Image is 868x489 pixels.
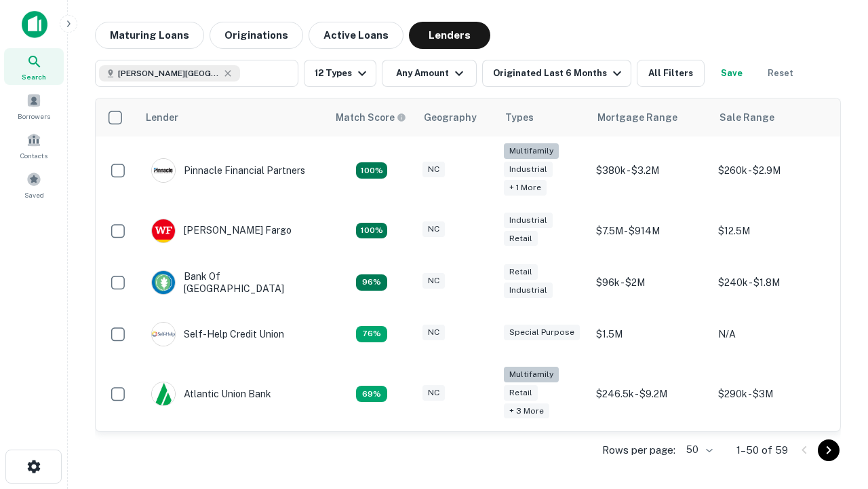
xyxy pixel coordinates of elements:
button: Originated Last 6 Months [482,60,631,87]
a: Search [4,48,64,85]
img: picture [152,159,175,182]
button: Save your search to get updates of matches that match your search criteria. [710,60,753,87]
button: All Filters [637,60,705,87]
iframe: Chat Widget [800,337,868,402]
div: 50 [681,440,715,460]
td: $7.5M - $914M [589,205,711,257]
span: Borrowers [18,111,50,122]
div: Types [505,109,534,126]
div: Multifamily [504,367,559,382]
td: $380k - $3.2M [589,137,711,205]
button: Reset [759,60,802,87]
div: Industrial [504,283,553,298]
a: Borrowers [4,88,64,124]
td: $260k - $2.9M [711,137,833,205]
p: Rows per page: [602,442,675,458]
div: Multifamily [504,143,559,159]
img: capitalize-icon.png [22,11,47,38]
img: picture [152,271,175,294]
div: Special Purpose [504,325,580,340]
th: Lender [138,98,328,137]
button: Lenders [409,22,490,49]
div: + 3 more [504,403,549,419]
div: Retail [504,231,538,247]
div: Retail [504,264,538,280]
div: Sale Range [719,109,774,126]
span: Saved [24,189,44,200]
div: Originated Last 6 Months [493,65,625,81]
td: $240k - $1.8M [711,257,833,308]
button: Originations [210,22,303,49]
span: Contacts [20,150,47,161]
div: Matching Properties: 11, hasApolloMatch: undefined [356,326,387,342]
img: picture [152,323,175,346]
div: + 1 more [504,180,547,196]
div: Geography [424,109,477,126]
img: picture [152,219,175,242]
button: Active Loans [309,22,403,49]
h6: Match Score [336,110,403,125]
button: 12 Types [304,60,376,87]
div: Matching Properties: 10, hasApolloMatch: undefined [356,386,387,402]
span: Search [22,71,46,82]
div: Capitalize uses an advanced AI algorithm to match your search with the best lender. The match sco... [336,110,406,125]
td: N/A [711,308,833,360]
button: Maturing Loans [95,22,204,49]
div: NC [422,273,445,289]
td: $12.5M [711,205,833,257]
div: Bank Of [GEOGRAPHIC_DATA] [151,270,314,295]
th: Mortgage Range [589,98,711,137]
div: Mortgage Range [597,109,677,126]
div: Industrial [504,162,553,177]
div: NC [422,325,445,340]
div: NC [422,385,445,401]
div: Matching Properties: 15, hasApolloMatch: undefined [356,223,387,239]
td: $246.5k - $9.2M [589,360,711,429]
div: [PERSON_NAME] Fargo [151,219,292,243]
img: picture [152,382,175,405]
div: Matching Properties: 26, hasApolloMatch: undefined [356,162,387,179]
td: $290k - $3M [711,360,833,429]
div: NC [422,221,445,237]
th: Capitalize uses an advanced AI algorithm to match your search with the best lender. The match sco... [328,98,416,137]
th: Geography [416,98,497,137]
div: Pinnacle Financial Partners [151,158,305,183]
a: Saved [4,166,64,203]
th: Types [497,98,589,137]
a: Contacts [4,127,64,164]
th: Sale Range [711,98,833,137]
p: 1–50 of 59 [736,442,788,458]
div: Matching Properties: 14, hasApolloMatch: undefined [356,274,387,291]
button: Go to next page [818,439,840,461]
div: Industrial [504,213,553,228]
div: Retail [504,385,538,401]
button: Any Amount [382,60,477,87]
div: Lender [146,109,178,126]
span: [PERSON_NAME][GEOGRAPHIC_DATA], [GEOGRAPHIC_DATA] [118,67,220,79]
td: $96k - $2M [589,257,711,308]
div: Atlantic Union Bank [151,382,271,406]
div: NC [422,162,445,177]
div: Self-help Credit Union [151,322,284,346]
td: $1.5M [589,308,711,360]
